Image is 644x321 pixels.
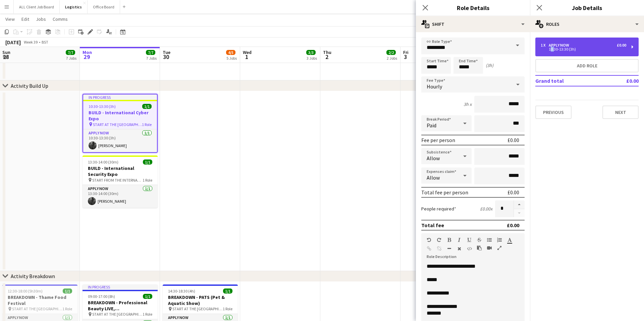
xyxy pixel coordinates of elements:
[507,189,519,196] div: £0.00
[163,294,238,306] h3: BREAKDOWN - PATS (Pet & Aquatic Show)
[22,40,39,45] span: Week 39
[480,206,492,212] div: £0.00 x
[427,155,440,162] span: Allow
[2,294,77,306] h3: BREAKDOWN - Thame Food Festival
[12,306,62,311] span: START AT THE [GEOGRAPHIC_DATA]
[142,122,152,127] span: 1 Role
[507,137,519,143] div: £0.00
[322,53,331,61] span: 2
[50,15,70,23] a: Comms
[63,288,72,294] span: 1/1
[62,306,72,311] span: 1 Role
[143,294,152,299] span: 1/1
[83,94,157,100] div: In progress
[242,53,252,61] span: 1
[11,273,55,279] div: Activity Breakdown
[497,245,502,251] button: Fullscreen
[402,53,409,61] span: 3
[243,49,252,55] span: Wed
[21,16,29,22] span: Edit
[421,206,456,212] label: People required
[467,237,472,243] button: Underline
[457,237,462,243] button: Italic
[82,53,92,61] span: 29
[386,50,396,55] span: 2/2
[162,53,170,61] span: 30
[421,189,468,196] div: Total fee per person
[146,56,157,61] div: 7 Jobs
[163,49,170,55] span: Tue
[5,16,15,22] span: View
[93,122,142,127] span: START AT THE [GEOGRAPHIC_DATA]
[447,237,451,243] button: Bold
[421,222,444,229] div: Total fee
[83,129,157,152] app-card-role: APPLY NOW1/110:30-13:30 (3h)[PERSON_NAME]
[11,82,48,89] div: Activity Build Up
[617,43,626,48] div: £0.00
[323,49,331,55] span: Thu
[487,237,492,243] button: Unordered List
[88,159,118,165] span: 13:30-14:00 (30m)
[83,165,158,177] h3: BUILD - International Security Expo
[464,101,472,107] div: 3h x
[477,245,482,251] button: Paste as plain text
[497,237,502,243] button: Ordered List
[83,284,158,290] div: In progress
[306,50,316,55] span: 3/3
[416,3,530,12] h3: Role Details
[427,174,440,181] span: Allow
[507,237,512,243] button: Text Color
[5,39,21,46] div: [DATE]
[83,155,158,208] app-job-card: 13:30-14:00 (30m)1/1BUILD - International Security Expo START FROM THE INTERNATIONAL CYBER EXPO, ...
[142,104,152,109] span: 1/1
[549,43,572,48] div: APPLY NOW
[487,245,492,251] button: Insert video
[535,75,607,86] td: Grand total
[143,178,152,183] span: 1 Role
[33,15,49,23] a: Jobs
[143,312,152,317] span: 1 Role
[83,94,158,153] app-job-card: In progress10:30-13:30 (3h)1/1BUILD - International Cyber Expo START AT THE [GEOGRAPHIC_DATA]1 Ro...
[53,16,68,22] span: Comms
[403,49,409,55] span: Fri
[307,56,317,61] div: 3 Jobs
[88,294,115,299] span: 09:00-17:00 (8h)
[427,237,431,243] button: Undo
[427,83,442,90] span: Hourly
[172,306,223,311] span: START AT THE [GEOGRAPHIC_DATA]
[387,56,397,61] div: 2 Jobs
[467,246,472,251] button: HTML Code
[416,16,530,32] div: Shift
[421,137,455,143] div: Fee per person
[83,300,158,312] h3: BREAKDOWN - Professional Beauty LIVE, [GEOGRAPHIC_DATA]
[143,159,152,165] span: 1/1
[535,106,572,119] button: Previous
[19,15,32,23] a: Edit
[437,237,441,243] button: Redo
[168,288,195,294] span: 14:30-18:30 (4h)
[2,49,10,55] span: Sun
[226,56,237,61] div: 5 Jobs
[88,0,120,13] button: Office Board
[83,185,158,208] app-card-role: APPLY NOW1/113:30-14:00 (30m)[PERSON_NAME]
[36,16,46,22] span: Jobs
[477,237,482,243] button: Strikethrough
[42,40,48,45] div: BST
[66,56,76,61] div: 7 Jobs
[602,106,639,119] button: Next
[223,288,232,294] span: 1/1
[1,53,10,61] span: 28
[541,48,626,51] div: 10:30-13:30 (3h)
[89,104,116,109] span: 10:30-13:30 (3h)
[607,75,639,86] td: £0.00
[530,3,644,12] h3: Job Details
[486,62,493,68] div: (3h)
[146,50,155,55] span: 7/7
[3,15,17,23] a: View
[66,50,75,55] span: 7/7
[535,59,639,72] button: Add role
[223,306,232,311] span: 1 Role
[530,16,644,32] div: Roles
